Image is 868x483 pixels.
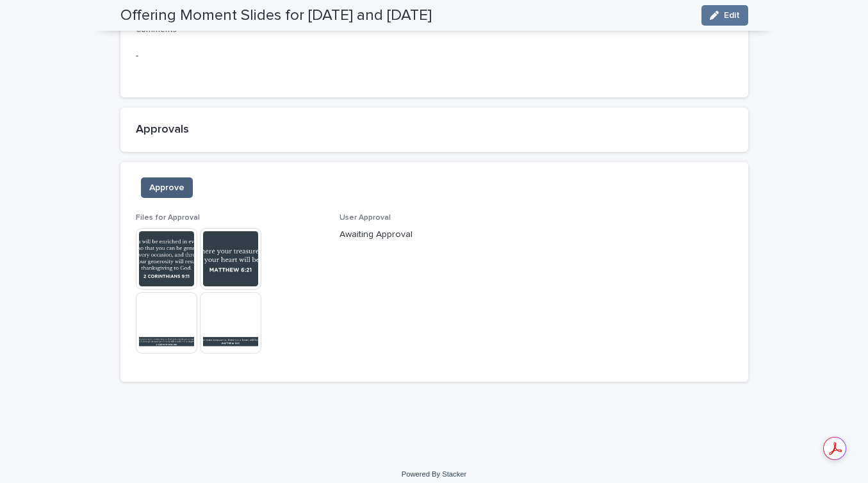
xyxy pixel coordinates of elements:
[701,5,748,26] button: Edit
[402,470,466,478] a: Powered By Stacker
[136,123,733,137] h2: Approvals
[120,6,432,25] h2: Offering Moment Slides for [DATE] and [DATE]
[136,49,733,63] p: -
[340,228,528,241] p: Awaiting Approval
[136,214,200,222] span: Files for Approval
[724,11,740,20] span: Edit
[149,181,184,194] span: Approve
[340,214,391,222] span: User Approval
[141,177,193,198] button: Approve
